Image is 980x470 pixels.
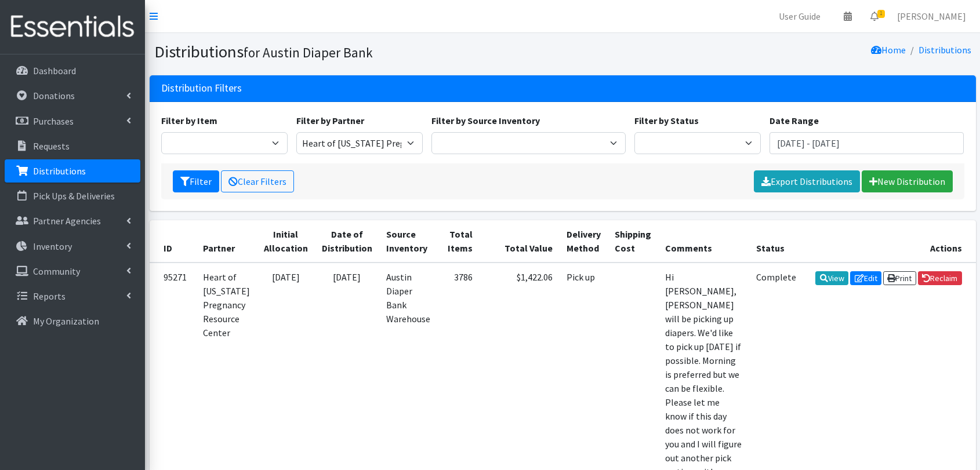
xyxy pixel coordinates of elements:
label: Filter by Partner [296,114,364,127]
a: Distributions [919,44,971,56]
a: Edit [850,271,881,285]
a: Print [883,271,916,285]
th: Source Inventory [379,220,437,263]
a: Distributions [5,159,140,183]
h1: Distributions [154,42,558,62]
a: Requests [5,134,140,158]
p: Donations [33,90,75,101]
p: Inventory [33,241,72,252]
a: [PERSON_NAME] [888,5,975,28]
th: Initial Allocation [257,220,315,263]
th: Status [749,220,803,263]
a: 1 [861,5,888,28]
th: ID [150,220,196,263]
p: Community [33,265,80,277]
p: Distributions [33,165,86,177]
a: My Organization [5,309,140,333]
p: Dashboard [33,65,76,76]
a: Inventory [5,235,140,258]
a: User Guide [770,5,830,28]
p: My Organization [33,315,99,327]
th: Actions [803,220,976,263]
a: Reclaim [918,271,962,285]
label: Filter by Status [634,114,699,127]
th: Date of Distribution [315,220,379,263]
h3: Distribution Filters [161,82,242,94]
a: Partner Agencies [5,209,140,232]
th: Total Items [437,220,480,263]
a: New Distribution [862,170,953,192]
label: Date Range [770,114,819,127]
span: 1 [877,10,885,18]
a: Community [5,260,140,283]
th: Shipping Cost [608,220,658,263]
a: Clear Filters [221,170,294,192]
label: Filter by Source Inventory [431,114,540,127]
a: Export Distributions [754,170,860,192]
a: Dashboard [5,59,140,82]
input: January 1, 2011 - December 31, 2011 [770,132,964,154]
p: Pick Ups & Deliveries [33,190,115,202]
p: Requests [33,140,70,152]
small: for Austin Diaper Bank [244,44,373,61]
a: Home [871,44,906,56]
label: Filter by Item [161,114,217,127]
th: Total Value [480,220,560,263]
p: Purchases [33,115,74,127]
th: Comments [658,220,749,263]
a: Reports [5,285,140,308]
button: Filter [173,170,219,192]
th: Partner [196,220,257,263]
a: Donations [5,84,140,107]
th: Delivery Method [560,220,608,263]
img: HumanEssentials [5,8,140,46]
a: View [815,271,848,285]
a: Pick Ups & Deliveries [5,184,140,207]
a: Purchases [5,110,140,133]
p: Partner Agencies [33,215,101,227]
p: Reports [33,290,66,302]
